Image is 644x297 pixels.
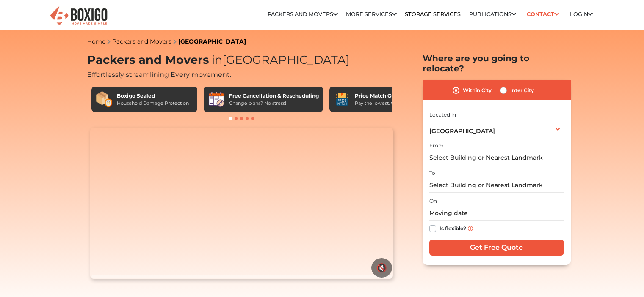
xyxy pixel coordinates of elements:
[229,92,319,100] div: Free Cancellation & Rescheduling
[429,150,564,165] input: Select Building or Nearest Landmark
[570,11,593,17] a: Login
[524,8,562,21] a: Contact
[510,85,534,95] label: Inter City
[208,91,225,108] img: Free Cancellation & Rescheduling
[355,92,419,100] div: Price Match Guarantee
[429,111,456,119] label: Located in
[439,223,466,232] label: Is flexible?
[429,240,564,256] input: Get Free Quote
[429,169,435,177] label: To
[96,91,113,108] img: Boxigo Sealed
[229,100,319,107] div: Change plans? No stress!
[178,38,246,45] a: [GEOGRAPHIC_DATA]
[268,11,338,17] a: Packers and Movers
[87,71,231,79] span: Effortlessly streamlining Every movement.
[429,178,564,193] input: Select Building or Nearest Landmark
[429,142,444,150] label: From
[90,128,393,279] video: Your browser does not support the video tag.
[405,11,461,17] a: Storage Services
[463,85,492,95] label: Within City
[355,100,419,107] div: Pay the lowest. Guaranteed!
[112,38,171,45] a: Packers and Movers
[371,258,392,278] button: 🔇
[209,53,350,67] span: [GEOGRAPHIC_DATA]
[469,11,516,17] a: Publications
[429,206,564,221] input: Moving date
[468,226,473,231] img: info
[423,53,571,74] h2: Where are you going to relocate?
[49,5,108,26] img: Boxigo
[429,127,495,135] span: [GEOGRAPHIC_DATA]
[87,38,105,45] a: Home
[346,11,397,17] a: More services
[212,53,222,67] span: in
[117,100,189,107] div: Household Damage Protection
[429,197,437,205] label: On
[87,53,396,67] h1: Packers and Movers
[117,92,189,100] div: Boxigo Sealed
[334,91,351,108] img: Price Match Guarantee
